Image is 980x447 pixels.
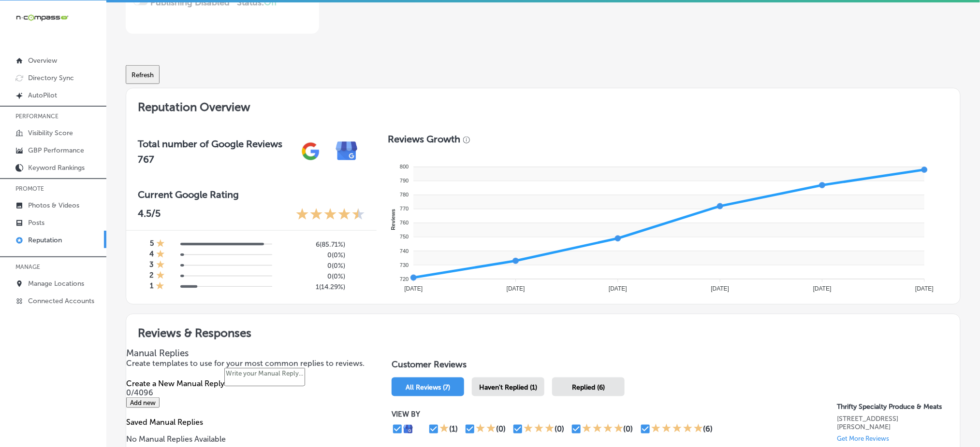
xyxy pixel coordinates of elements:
tspan: 720 [400,276,409,282]
h3: Reviews Growth [388,133,461,145]
div: 4 Stars [582,423,624,435]
tspan: 740 [400,248,409,254]
h2: Reputation Overview [126,88,960,122]
h4: 4 [149,250,154,260]
p: 0/4096 [126,388,372,397]
div: (1) [449,424,458,433]
div: 1 Star [156,260,165,271]
tspan: [DATE] [506,285,525,292]
tspan: [DATE] [813,285,832,292]
span: Replied (6) [572,383,605,391]
h5: 0 ( 0% ) [280,251,345,259]
h2: 767 [138,154,282,165]
span: Haven't Replied (1) [479,383,537,391]
tspan: 790 [400,178,409,184]
button: Refresh [126,65,160,84]
img: 660ab0bf-5cc7-4cb8-ba1c-48b5ae0f18e60NCTV_CLogo_TV_Black_-500x88.png [15,13,69,22]
textarea: Create your Quick Reply [224,368,305,386]
p: Create templates to use for your most common replies to reviews. [126,359,372,368]
text: Reviews [390,209,395,230]
tspan: [DATE] [609,285,627,292]
div: 3 Stars [524,423,555,435]
div: 1 Star [156,250,165,260]
h5: 0 ( 0% ) [280,262,345,270]
p: Directory Sync [28,74,74,82]
tspan: 760 [400,220,409,226]
tspan: [DATE] [915,285,934,292]
tspan: 730 [400,262,409,268]
tspan: 750 [400,234,409,240]
div: 5 Stars [651,423,703,435]
div: 1 Star [156,239,165,250]
div: 2 Stars [476,423,496,435]
h4: 2 [149,271,154,281]
div: 1 Star [156,281,164,292]
tspan: [DATE] [711,285,729,292]
h1: Customer Reviews [392,359,949,374]
div: 1 Star [156,271,165,281]
div: (6) [703,424,713,433]
p: Connected Accounts [28,297,94,305]
tspan: 800 [400,164,409,170]
p: Manage Locations [28,279,84,288]
h4: 5 [150,239,154,250]
div: 4.5 Stars [296,208,365,223]
h3: Total number of Google Reviews [138,138,282,150]
img: e7ababfa220611ac49bdb491a11684a6.png [329,133,365,169]
tspan: 780 [400,192,409,198]
h2: Reviews & Responses [126,314,960,348]
p: Posts [28,219,44,227]
button: Add new [126,397,160,408]
p: No Manual Replies Available [126,434,372,444]
p: 4.5 /5 [138,208,161,223]
p: 920 Barton Blvd Rockledge, FL 32955, US [837,415,949,431]
h5: 6 ( 85.71% ) [280,240,345,249]
div: (0) [624,424,633,433]
p: GBP Performance [28,146,84,154]
p: AutoPilot [28,91,57,99]
img: gPZS+5FD6qPJAAAAABJRU5ErkJggg== [293,133,329,169]
div: 1 Star [439,423,449,435]
p: Get More Reviews [837,435,890,442]
div: (0) [555,424,564,433]
h3: Current Google Rating [138,189,365,200]
p: Overview [28,56,57,65]
tspan: 770 [400,206,409,212]
h4: 1 [150,281,153,292]
p: Visibility Score [28,129,73,137]
p: Keyword Rankings [28,164,85,172]
p: VIEW BY [392,410,837,419]
p: Thrifty Specialty Produce & Meats [837,403,949,411]
p: Reputation [28,236,62,244]
div: (0) [496,424,506,433]
tspan: [DATE] [404,285,423,292]
h4: 3 [149,260,154,271]
h3: Manual Replies [126,348,372,359]
h5: 0 ( 0% ) [280,272,345,280]
span: All Reviews (7) [406,383,450,391]
p: Photos & Videos [28,201,79,210]
label: Create a New Manual Reply [126,379,224,388]
label: Saved Manual Replies [126,418,203,427]
h5: 1 ( 14.29% ) [280,283,345,291]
